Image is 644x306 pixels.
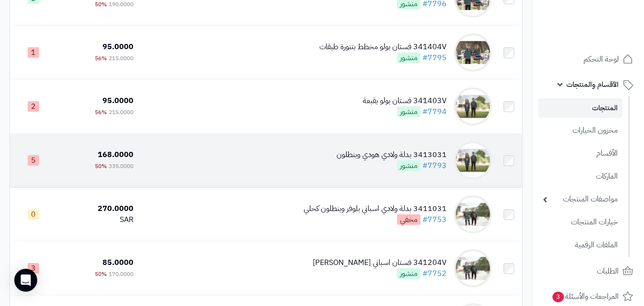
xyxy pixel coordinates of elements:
[95,54,107,63] span: 56%
[102,95,133,106] span: 95.0000
[422,268,447,279] a: #7752
[109,108,133,116] span: 215.0000
[538,120,623,141] a: مخزون الخيارات
[422,106,447,117] a: #7794
[538,260,638,283] a: الطلبات
[102,41,133,53] span: 95.0000
[109,162,133,170] span: 335.0000
[538,212,623,232] a: خيارات المنتجات
[95,162,107,170] span: 50%
[28,155,39,166] span: 5
[397,268,420,279] span: منشور
[98,149,133,160] span: 168.0000
[583,53,619,66] span: لوحة التحكم
[337,149,447,160] div: 3413031 بدلة ولادي هودي وبنطلون
[28,209,39,220] span: 0
[95,270,107,278] span: 50%
[28,47,39,58] span: 1
[397,160,420,171] span: منشور
[397,106,420,117] span: منشور
[102,257,133,268] span: 85.0000
[397,53,420,63] span: منشور
[95,108,107,116] span: 56%
[422,52,447,63] a: #7795
[538,48,638,71] a: لوحة التحكم
[422,214,447,225] a: #7753
[538,166,623,187] a: الماركات
[552,290,619,303] span: المراجعات والأسئلة
[422,160,447,171] a: #7793
[363,95,447,106] div: 341403V فستان بولو بقبعة
[109,270,133,278] span: 170.0000
[28,263,39,274] span: 3
[28,101,39,112] span: 2
[538,235,623,255] a: الملفات الرقمية
[454,195,492,233] img: 3411031 بدلة ولادي اسباني بلوفر وبنطلون كحلي
[538,98,623,118] a: المنتجات
[304,203,447,214] div: 3411031 بدلة ولادي اسباني بلوفر وبنطلون كحلي
[319,42,447,53] div: 341404V فستان بولو مخطط بتنورة طبقات
[538,189,623,210] a: مواصفات المنتجات
[14,269,37,292] div: Open Intercom Messenger
[454,33,492,72] img: 341404V فستان بولو مخطط بتنورة طبقات
[313,257,447,268] div: 341204V فستان اسباني [PERSON_NAME]
[61,214,133,225] div: SAR
[552,292,564,302] span: 3
[579,8,635,28] img: logo-2.png
[454,141,492,179] img: 3413031 بدلة ولادي هودي وبنطلون
[454,87,492,126] img: 341403V فستان بولو بقبعة
[597,264,619,278] span: الطلبات
[61,203,133,214] div: 270.0000
[109,54,133,63] span: 215.0000
[566,78,619,91] span: الأقسام والمنتجات
[538,143,623,164] a: الأقسام
[454,249,492,287] img: 341204V فستان اسباني بولو زيتي
[397,214,420,225] span: مخفي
